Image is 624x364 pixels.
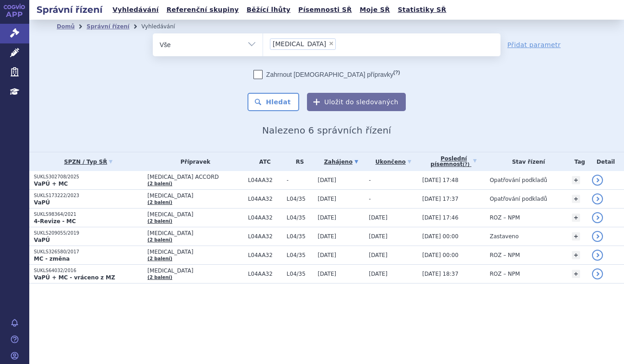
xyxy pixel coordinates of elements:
abbr: (?) [463,162,469,167]
a: Vyhledávání [110,4,161,16]
span: L04/35 [287,233,313,240]
a: Přidat parametr [507,40,561,49]
a: (2 balení) [147,256,172,261]
span: [MEDICAL_DATA] [147,211,243,218]
input: [MEDICAL_DATA] [339,38,344,49]
p: SUKLS302708/2025 [34,174,143,180]
a: + [572,251,580,259]
span: L04AA32 [248,196,282,202]
span: L04AA32 [248,271,282,277]
span: [DATE] [317,177,336,183]
span: [DATE] [317,252,336,258]
a: detail [592,175,603,186]
a: Správní řízení [86,23,129,30]
h2: Správní řízení [29,3,110,16]
span: Opatřování podkladů [490,196,547,202]
span: L04/35 [287,271,313,277]
a: + [572,232,580,241]
th: Stav řízení [485,152,567,171]
a: SPZN / Typ SŘ [34,155,143,168]
span: [MEDICAL_DATA] [147,193,243,199]
span: [DATE] [369,252,387,258]
span: [DATE] 18:37 [422,271,458,277]
strong: MC - změna [34,256,70,262]
span: [DATE] [317,271,336,277]
span: [DATE] [317,214,336,221]
span: - [287,177,313,183]
span: ROZ – NPM [490,252,520,258]
a: detail [592,268,603,279]
span: Opatřování podkladů [490,177,547,183]
span: × [328,41,334,46]
button: Hledat [247,93,299,111]
th: ATC [243,152,282,171]
a: detail [592,212,603,223]
p: SUKLS64032/2016 [34,268,143,274]
a: Běžící lhůty [244,4,293,16]
a: detail [592,231,603,242]
abbr: (?) [393,70,400,75]
span: L04AA32 [248,177,282,183]
span: [DATE] [369,233,387,240]
strong: VaPÚ [34,237,50,243]
a: Zahájeno [317,155,364,168]
span: [DATE] 17:48 [422,177,458,183]
span: L04/35 [287,214,313,221]
span: Nalezeno 6 správních řízení [262,125,391,136]
strong: VaPÚ + MC [34,181,68,187]
span: [DATE] [369,214,387,221]
a: Moje SŘ [357,4,393,16]
span: L04/35 [287,252,313,258]
span: ROZ – NPM [490,214,520,221]
th: RS [282,152,313,171]
p: SUKLS209055/2019 [34,230,143,236]
a: Písemnosti SŘ [296,4,355,16]
a: detail [592,250,603,261]
a: Statistiky SŘ [395,4,449,16]
strong: VaPÚ + MC - vráceno z MZ [34,274,115,281]
strong: 4-Revize - MC [34,218,76,225]
span: [MEDICAL_DATA] [147,230,243,236]
span: - [369,196,371,202]
button: Uložit do sledovaných [307,93,406,111]
span: [MEDICAL_DATA] ACCORD [147,174,243,180]
p: SUKLS98364/2021 [34,211,143,218]
a: (2 balení) [147,181,172,186]
span: [MEDICAL_DATA] [273,41,326,47]
span: [MEDICAL_DATA] [147,268,243,274]
span: ROZ – NPM [490,271,520,277]
a: + [572,195,580,203]
a: (2 balení) [147,237,172,242]
p: SUKLS326580/2017 [34,249,143,255]
a: + [572,270,580,278]
span: [MEDICAL_DATA] [147,249,243,255]
a: (2 balení) [147,275,172,280]
span: [DATE] 17:37 [422,196,458,202]
a: Ukončeno [369,155,418,168]
a: (2 balení) [147,219,172,224]
span: L04AA32 [248,214,282,221]
li: Vyhledávání [141,20,187,33]
span: [DATE] [317,196,336,202]
span: L04AA32 [248,252,282,258]
th: Tag [567,152,587,171]
span: L04/35 [287,196,313,202]
a: + [572,214,580,222]
label: Zahrnout [DEMOGRAPHIC_DATA] přípravky [253,70,400,79]
a: Domů [57,23,75,30]
span: [DATE] [369,271,387,277]
a: detail [592,193,603,204]
a: Referenční skupiny [164,4,242,16]
th: Přípravek [143,152,243,171]
span: - [369,177,371,183]
a: Poslednípísemnost(?) [422,152,485,171]
strong: VaPÚ [34,199,50,206]
p: SUKLS173222/2023 [34,193,143,199]
span: L04AA32 [248,233,282,240]
span: [DATE] 00:00 [422,233,458,240]
a: (2 balení) [147,200,172,205]
span: [DATE] [317,233,336,240]
th: Detail [587,152,624,171]
span: Zastaveno [490,233,518,240]
span: [DATE] 17:46 [422,214,458,221]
